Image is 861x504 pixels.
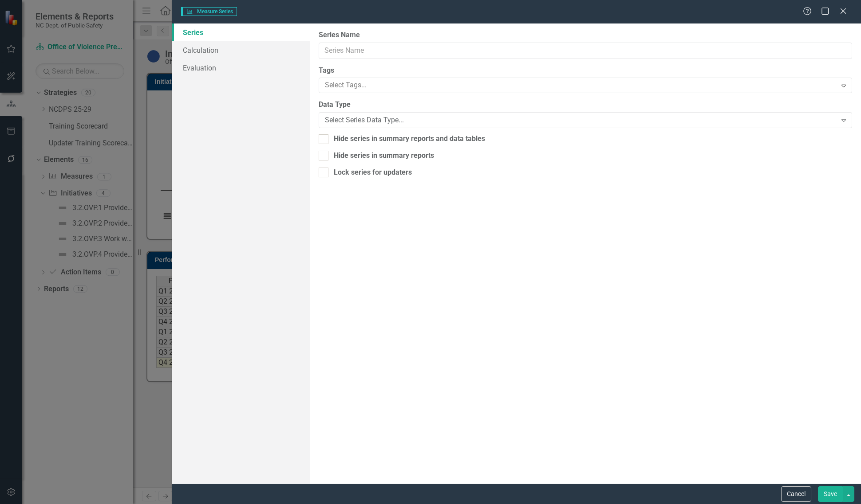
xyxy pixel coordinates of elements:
label: Series Name [319,30,852,40]
span: Measure Series [181,7,237,16]
label: Data Type [319,100,852,110]
div: Hide series in summary reports and data tables [334,134,485,144]
a: Evaluation [172,59,310,77]
label: Tags [319,66,852,76]
input: Series Name [319,43,852,59]
div: Select Series Data Type... [325,115,836,125]
button: Save [818,486,843,502]
div: Lock series for updaters [334,168,412,178]
a: Calculation [172,41,310,59]
a: Series [172,23,310,41]
div: Hide series in summary reports [334,151,434,161]
button: Cancel [781,486,811,502]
